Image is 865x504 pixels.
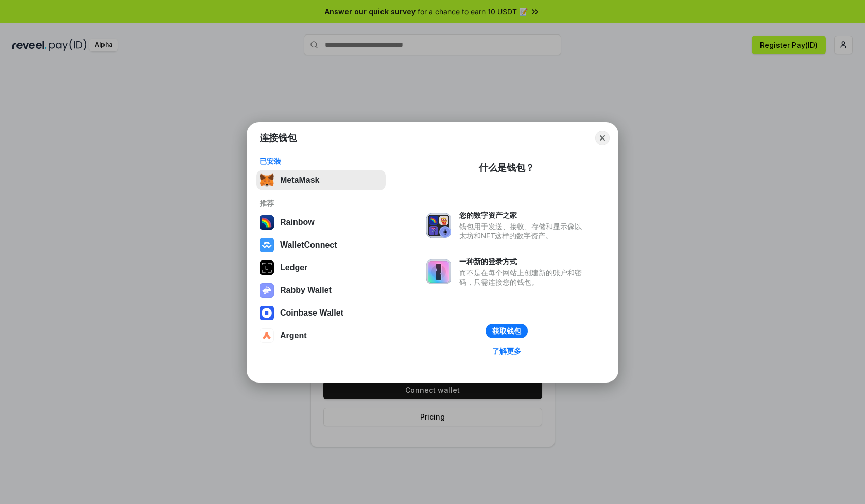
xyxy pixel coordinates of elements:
[459,268,587,287] div: 而不是在每个网站上创建新的账户和密码，只需连接您的钱包。
[256,325,386,346] button: Argent
[492,326,521,336] div: 获取钱包
[486,324,528,338] button: 获取钱包
[280,176,319,185] div: MetaMask
[259,306,274,320] img: svg+xml,%3Csvg%20width%3D%2228%22%20height%3D%2228%22%20viewBox%3D%220%200%2028%2028%22%20fill%3D...
[259,283,274,298] img: svg+xml,%3Csvg%20xmlns%3D%22http%3A%2F%2Fwww.w3.org%2F2000%2Fsvg%22%20fill%3D%22none%22%20viewBox...
[280,240,337,250] div: WalletConnect
[259,215,274,230] img: svg+xml,%3Csvg%20width%3D%22120%22%20height%3D%22120%22%20viewBox%3D%220%200%20120%20120%22%20fil...
[492,346,521,356] div: 了解更多
[259,260,274,275] img: svg+xml,%3Csvg%20xmlns%3D%22http%3A%2F%2Fwww.w3.org%2F2000%2Fsvg%22%20width%3D%2228%22%20height%3...
[280,331,307,340] div: Argent
[280,286,332,295] div: Rabby Wallet
[459,222,587,240] div: 钱包用于发送、接收、存储和显示像以太坊和NFT这样的数字资产。
[479,162,534,174] div: 什么是钱包？
[280,263,307,272] div: Ledger
[259,199,383,208] div: 推荐
[459,257,587,266] div: 一种新的登录方式
[259,328,274,343] img: svg+xml,%3Csvg%20width%3D%2228%22%20height%3D%2228%22%20viewBox%3D%220%200%2028%2028%22%20fill%3D...
[259,132,297,144] h1: 连接钱包
[595,131,610,145] button: Close
[256,257,386,278] button: Ledger
[256,212,386,233] button: Rainbow
[280,308,343,318] div: Coinbase Wallet
[259,238,274,252] img: svg+xml,%3Csvg%20width%3D%2228%22%20height%3D%2228%22%20viewBox%3D%220%200%2028%2028%22%20fill%3D...
[256,280,386,301] button: Rabby Wallet
[256,303,386,323] button: Coinbase Wallet
[259,173,274,187] img: svg+xml,%3Csvg%20fill%3D%22none%22%20height%3D%2233%22%20viewBox%3D%220%200%2035%2033%22%20width%...
[256,235,386,255] button: WalletConnect
[280,218,315,227] div: Rainbow
[259,157,383,166] div: 已安装
[426,259,451,284] img: svg+xml,%3Csvg%20xmlns%3D%22http%3A%2F%2Fwww.w3.org%2F2000%2Fsvg%22%20fill%3D%22none%22%20viewBox...
[426,213,451,238] img: svg+xml,%3Csvg%20xmlns%3D%22http%3A%2F%2Fwww.w3.org%2F2000%2Fsvg%22%20fill%3D%22none%22%20viewBox...
[459,211,587,220] div: 您的数字资产之家
[486,344,527,358] a: 了解更多
[256,170,386,190] button: MetaMask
